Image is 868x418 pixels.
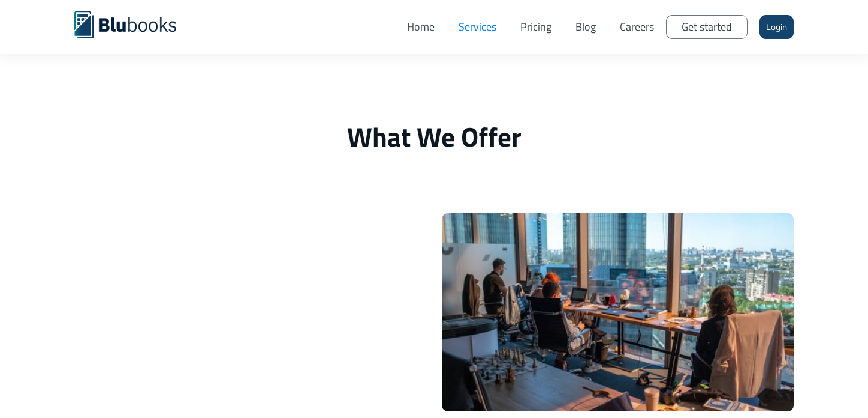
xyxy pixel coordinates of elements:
a: Careers [608,9,666,45]
a: Blog [563,9,608,45]
a: Pricing [508,9,563,45]
h1: What We Offer [74,120,794,153]
a: Login [759,15,794,39]
a: Services [447,9,508,45]
a: Get started [666,15,748,39]
a: Home [395,9,447,45]
a: home [74,9,194,38]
